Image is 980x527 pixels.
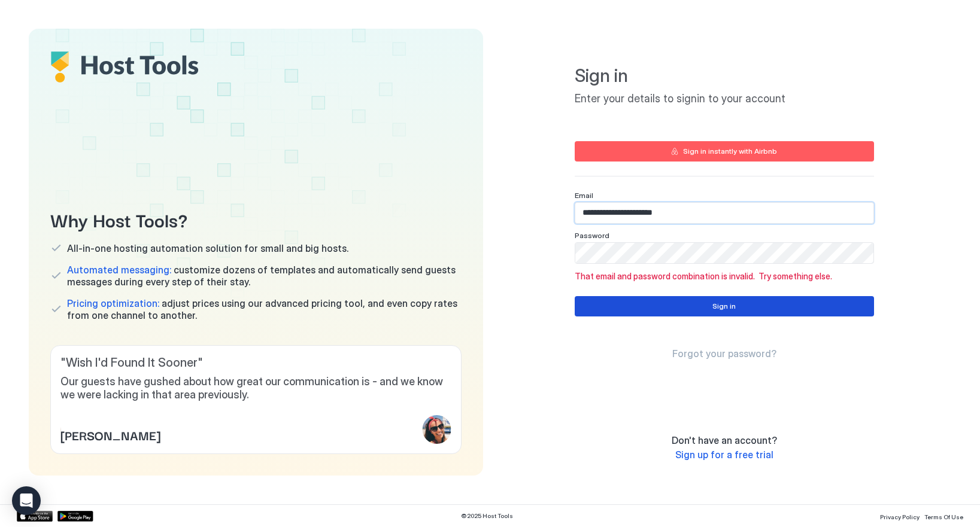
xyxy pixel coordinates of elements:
[57,511,93,522] a: Google Play Store
[60,355,451,370] span: " Wish I'd Found It Sooner "
[575,92,874,106] span: Enter your details to signin to your account
[575,141,874,162] button: Sign in instantly with Airbnb
[880,510,920,522] a: Privacy Policy
[60,426,160,444] span: [PERSON_NAME]
[675,449,773,461] span: Sign up for a free trial
[17,511,53,522] a: App Store
[575,231,609,240] span: Password
[672,434,777,446] span: Don't have an account?
[67,297,159,309] span: Pricing optimization:
[672,348,776,360] span: Forgot your password?
[712,301,736,312] div: Sign in
[461,512,513,520] span: © 2025 Host Tools
[675,449,773,461] a: Sign up for a free trial
[924,513,963,520] span: Terms Of Use
[672,348,776,360] a: Forgot your password?
[880,513,920,520] span: Privacy Policy
[67,264,462,288] span: customize dozens of templates and automatically send guests messages during every step of their s...
[575,203,873,223] input: Input Field
[60,375,451,402] span: Our guests have gushed about how great our communication is - and we know we were lacking in that...
[575,271,874,282] span: That email and password combination is invalid. Try something else.
[12,486,41,515] div: Open Intercom Messenger
[67,242,348,254] span: All-in-one hosting automation solution for small and big hosts.
[575,296,874,316] button: Sign in
[575,243,873,263] input: Input Field
[67,297,462,321] span: adjust prices using our advanced pricing tool, and even copy rates from one channel to another.
[423,415,451,444] div: profile
[683,146,777,157] div: Sign in instantly with Airbnb
[575,65,874,87] span: Sign in
[575,191,593,200] span: Email
[924,510,963,522] a: Terms Of Use
[50,206,462,233] span: Why Host Tools?
[67,264,171,276] span: Automated messaging:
